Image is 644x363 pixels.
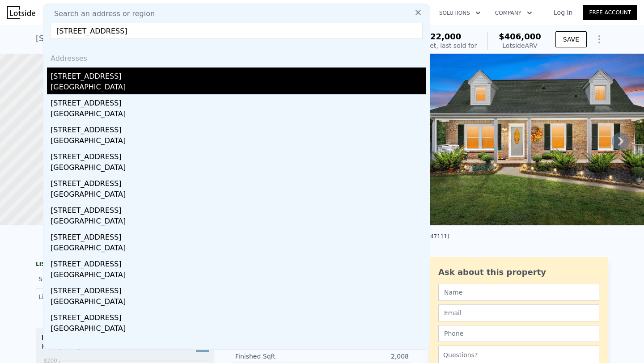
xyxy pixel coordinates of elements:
[38,292,118,301] div: Listed
[583,5,637,20] a: Free Account
[51,202,426,216] div: [STREET_ADDRESS]
[235,352,322,361] div: Finished Sqft
[499,32,541,41] span: $406,000
[51,109,426,121] div: [GEOGRAPHIC_DATA]
[51,309,426,323] div: [STREET_ADDRESS]
[51,94,426,109] div: [STREET_ADDRESS]
[51,255,426,270] div: [STREET_ADDRESS]
[38,273,118,285] div: Sold
[51,243,426,255] div: [GEOGRAPHIC_DATA]
[51,270,426,282] div: [GEOGRAPHIC_DATA]
[51,23,423,39] input: Enter an address, city, region, neighborhood or zip code
[47,8,155,19] span: Search an address or region
[51,68,426,82] div: [STREET_ADDRESS]
[51,148,426,162] div: [STREET_ADDRESS]
[42,333,209,342] div: Houses Median Sale
[47,46,426,68] div: Addresses
[51,216,426,228] div: [GEOGRAPHIC_DATA]
[590,30,608,48] button: Show Options
[488,5,539,21] button: Company
[499,41,541,50] div: Lotside ARV
[36,261,215,270] div: LISTING & SALE HISTORY
[438,266,599,279] div: Ask about this property
[51,228,426,243] div: [STREET_ADDRESS]
[403,41,477,50] div: Off Market, last sold for
[51,282,426,296] div: [STREET_ADDRESS]
[51,162,426,175] div: [GEOGRAPHIC_DATA]
[7,6,35,19] img: Lotside
[51,175,426,189] div: [STREET_ADDRESS]
[432,5,488,21] button: Solutions
[438,325,599,342] input: Phone
[51,189,426,202] div: [GEOGRAPHIC_DATA]
[543,8,583,17] a: Log In
[51,135,426,148] div: [GEOGRAPHIC_DATA]
[555,31,587,47] button: SAVE
[51,323,426,336] div: [GEOGRAPHIC_DATA]
[322,352,409,361] div: 2,008
[419,32,462,41] span: $322,000
[438,304,599,321] input: Email
[51,82,426,94] div: [GEOGRAPHIC_DATA]
[51,121,426,135] div: [STREET_ADDRESS]
[36,32,250,45] div: [STREET_ADDRESS] , [GEOGRAPHIC_DATA] , TN 37040
[438,284,599,301] input: Name
[51,296,426,309] div: [GEOGRAPHIC_DATA]
[42,342,125,356] div: Price per Square Foot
